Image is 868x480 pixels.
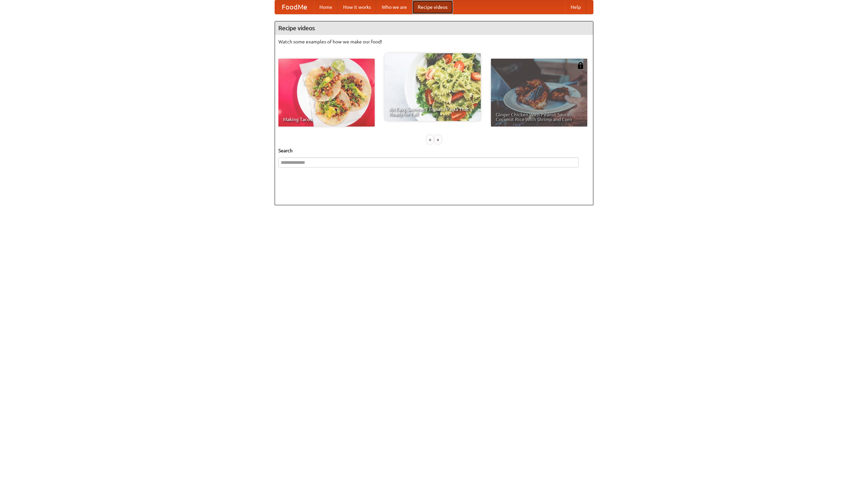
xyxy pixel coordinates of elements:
h4: Recipe videos [275,21,593,35]
a: Help [565,0,586,14]
a: Recipe videos [412,0,453,14]
a: FoodMe [275,0,314,14]
span: Making Tacos [283,117,370,122]
h5: Search [278,147,590,154]
a: Home [314,0,338,14]
a: Who we are [376,0,412,14]
a: An Easy, Summery Tomato Pasta That's Ready for Fall [384,53,481,121]
div: « [427,135,433,144]
a: How it works [338,0,376,14]
a: Making Tacos [278,59,375,127]
p: Watch some examples of how we make our food! [278,38,590,45]
span: An Easy, Summery Tomato Pasta That's Ready for Fall [389,107,476,116]
div: » [435,135,441,144]
img: 483408.png [577,62,584,69]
